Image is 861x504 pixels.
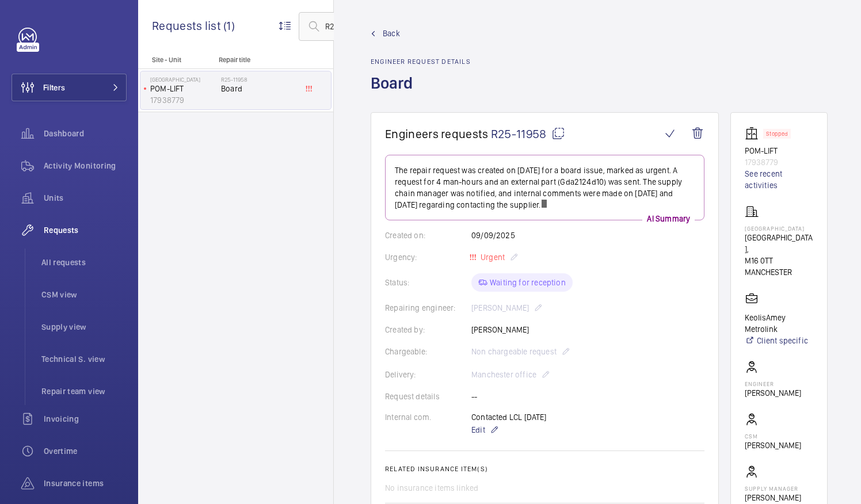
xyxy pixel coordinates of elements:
[745,433,801,440] p: CSM
[471,424,485,436] span: Edit
[745,335,813,346] a: Client specific
[44,160,127,171] span: Activity Monitoring
[44,413,127,425] span: Invoicing
[385,127,489,141] span: Engineers requests
[152,18,223,33] span: Requests list
[745,387,801,399] p: [PERSON_NAME]
[371,58,471,66] h2: Engineer request details
[41,385,127,397] span: Repair team view
[221,76,297,83] h2: R25-11958
[385,465,704,473] h2: Related insurance item(s)
[41,321,127,333] span: Supply view
[41,289,127,300] span: CSM view
[44,478,127,489] span: Insurance items
[745,145,813,156] p: POM-LIFT
[745,168,813,191] a: See recent activities
[491,127,565,141] span: R25-11958
[745,255,813,278] p: M16 0TT MANCHESTER
[299,12,484,41] input: Search by request or quote number
[43,82,65,93] span: Filters
[745,440,801,451] p: [PERSON_NAME]
[219,56,295,64] p: Repair title
[44,128,127,139] span: Dashboard
[745,127,763,140] img: elevator.svg
[150,76,216,83] p: [GEOGRAPHIC_DATA]
[745,156,813,168] p: 17938779
[745,485,813,492] p: Supply manager
[371,72,471,112] h1: Board
[745,225,813,232] p: [GEOGRAPHIC_DATA]
[41,353,127,365] span: Technical S. view
[12,74,127,101] button: Filters
[138,56,214,64] p: Site - Unit
[745,380,801,387] p: Engineer
[383,28,400,39] span: Back
[745,312,813,335] p: KeolisAmey Metrolink
[44,445,127,457] span: Overtime
[150,83,216,94] p: POM-LIFT
[44,192,127,204] span: Units
[44,224,127,236] span: Requests
[395,165,695,211] p: The repair request was created on [DATE] for a board issue, marked as urgent. A request for 4 man...
[745,232,813,255] p: [GEOGRAPHIC_DATA],
[642,213,695,224] p: AI Summary
[766,132,788,136] p: Stopped
[221,83,297,94] span: Board
[150,94,216,106] p: 17938779
[41,257,127,268] span: All requests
